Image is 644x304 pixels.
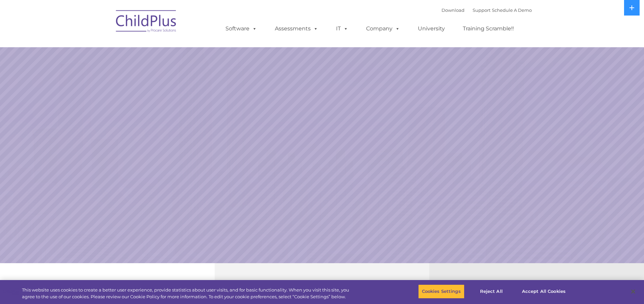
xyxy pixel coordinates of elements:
div: This website uses cookies to create a better user experience, provide statistics about user visit... [22,287,354,300]
button: Close [626,284,641,299]
a: Schedule A Demo [492,7,532,13]
a: IT [329,22,355,35]
button: Reject All [470,284,512,299]
a: Software [219,22,264,35]
a: Assessments [268,22,325,35]
button: Accept All Cookies [518,284,569,299]
a: Support [473,7,491,13]
img: ChildPlus by Procare Solutions [113,5,180,39]
button: Cookies Settings [418,284,464,299]
a: Company [359,22,407,35]
a: University [411,22,452,35]
a: Learn More [438,192,545,220]
a: Training Scramble!! [456,22,521,35]
a: Download [442,7,464,13]
font: | [442,7,532,13]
